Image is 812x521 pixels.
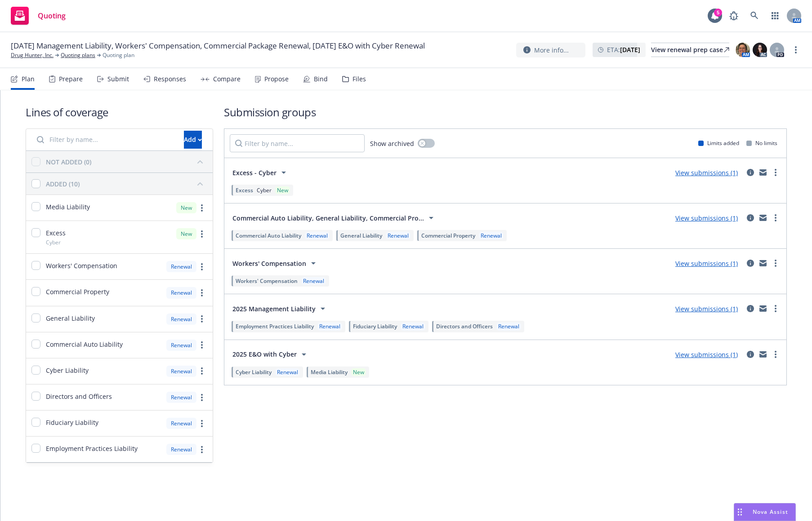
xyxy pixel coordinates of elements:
a: Report a Bug [725,7,743,25]
a: View renewal prep case [651,43,729,57]
span: 2025 Management Liability [232,304,316,313]
span: Cyber Liability [236,368,272,376]
span: Nova Assist [753,508,788,516]
input: Filter by name... [230,134,365,152]
a: more [196,418,207,429]
div: Renewal [496,322,521,330]
div: Renewal [166,340,196,351]
div: Renewal [301,277,326,285]
strong: [DATE] [620,45,640,54]
button: Excess - Cyber [230,163,292,181]
a: mail [758,349,768,360]
img: photo [736,43,750,57]
a: Switch app [766,7,784,25]
div: New [176,228,196,239]
span: Commercial Auto Liability [236,232,301,239]
span: Workers' Compensation [236,277,298,285]
a: more [196,287,207,298]
span: Commercial Property [421,232,475,239]
a: circleInformation [745,167,756,178]
div: Prepare [59,75,83,83]
div: Renewal [166,287,196,298]
div: Renewal [166,313,196,325]
div: Renewal [386,232,410,239]
button: NOT ADDED (0) [46,155,207,169]
div: Propose [264,75,289,83]
a: Search [745,7,763,25]
span: Cyber [46,238,61,246]
a: mail [758,167,768,178]
span: Cyber Liability [46,366,89,375]
a: mail [758,258,768,269]
a: View submissions (1) [675,305,738,313]
div: Add [184,131,202,148]
span: Show archived [370,139,414,148]
a: more [196,313,207,324]
a: View submissions (1) [675,259,738,268]
span: Quoting plan [103,51,134,59]
button: 2025 E&O with Cyber [230,345,312,363]
a: circleInformation [745,212,756,223]
span: Excess - Cyber [232,168,277,177]
button: Workers' Compensation [230,254,321,272]
span: Employment Practices Liability [236,322,314,330]
div: Renewal [166,261,196,272]
span: General Liability [340,232,382,239]
span: Directors and Officers [46,392,112,401]
span: Employment Practices Liability [46,444,138,453]
div: Files [352,75,366,83]
a: circleInformation [745,303,756,314]
a: more [196,340,207,350]
a: more [770,349,781,360]
span: Quoting [38,12,66,19]
div: New [275,186,290,194]
div: Renewal [166,418,196,429]
a: mail [758,212,768,223]
div: Renewal [305,232,330,239]
span: General Liability [46,313,95,323]
button: Commercial Auto Liability, General Liability, Commercial Pro... [230,209,439,227]
div: Limits added [698,139,739,147]
div: Responses [154,75,186,83]
div: New [176,202,196,213]
div: Renewal [166,392,196,403]
a: Drug Hunter, Inc. [11,51,54,59]
a: more [196,392,207,403]
div: Renewal [479,232,504,239]
a: more [770,258,781,269]
span: More info... [534,45,569,55]
button: Add [184,131,202,149]
span: Workers' Compensation [46,261,117,270]
a: more [770,167,781,178]
a: circleInformation [745,258,756,269]
span: Commercial Auto Liability, General Liability, Commercial Pro... [232,213,424,223]
span: [DATE] Management Liability, Workers' Compensation, Commercial Package Renewal, [DATE] E&O with C... [11,40,425,51]
a: View submissions (1) [675,350,738,359]
div: Compare [213,75,241,83]
div: Drag to move [734,503,745,521]
input: Filter by name... [31,131,178,149]
span: Media Liability [46,202,90,212]
div: View renewal prep case [651,43,729,57]
a: more [770,212,781,223]
div: NOT ADDED (0) [46,157,91,167]
a: Quoting plans [61,51,95,59]
button: ADDED (10) [46,177,207,191]
span: Excess [236,186,253,194]
div: Renewal [275,368,300,376]
div: Renewal [401,322,425,330]
div: Renewal [166,366,196,377]
div: Bind [314,75,328,83]
span: Workers' Compensation [232,259,306,268]
span: ETA : [607,45,640,54]
div: ADDED (10) [46,179,80,189]
a: circleInformation [745,349,756,360]
h1: Submission groups [224,105,787,119]
a: more [196,229,207,239]
span: Excess [46,228,66,238]
a: more [790,44,801,55]
a: Quoting [7,3,69,28]
button: 2025 Management Liability [230,300,331,318]
a: View submissions (1) [675,168,738,177]
a: more [196,203,207,213]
